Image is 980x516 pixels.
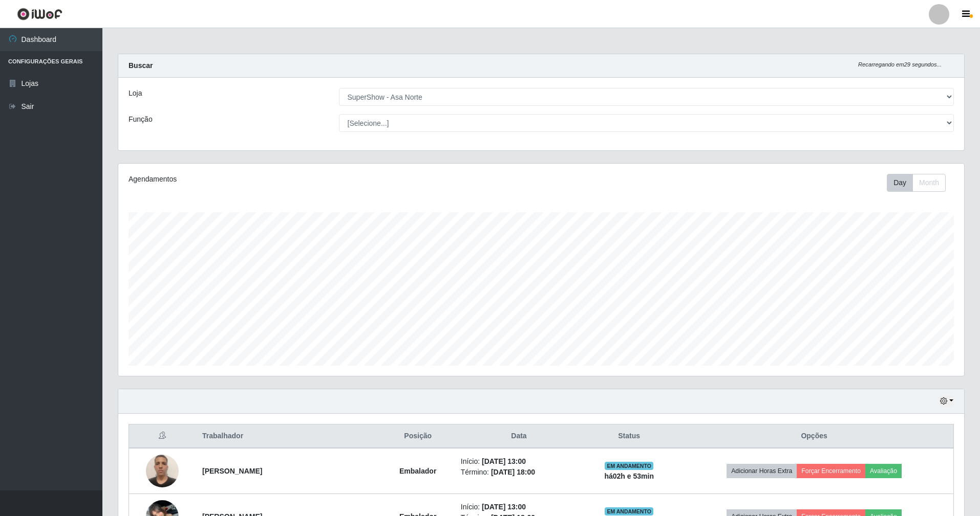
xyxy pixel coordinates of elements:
time: [DATE] 18:00 [491,468,535,476]
strong: Buscar [129,61,153,70]
li: Início: [461,502,577,512]
img: CoreUI Logo [17,8,62,20]
th: Status [583,424,675,448]
button: Adicionar Horas Extra [727,464,797,478]
li: Término: [461,467,577,478]
time: [DATE] 13:00 [482,457,526,465]
button: Month [912,174,946,192]
i: Recarregando em 29 segundos... [858,61,942,68]
div: Agendamentos [129,174,463,185]
span: EM ANDAMENTO [605,507,653,515]
div: First group [887,174,946,192]
li: Início: [461,456,577,467]
strong: [PERSON_NAME] [202,467,262,475]
th: Posição [381,424,455,448]
button: Day [887,174,913,192]
img: 1745348003536.jpeg [146,449,179,492]
div: Toolbar with button groups [887,174,954,192]
strong: Embalador [399,467,436,475]
th: Trabalhador [196,424,381,448]
span: EM ANDAMENTO [605,462,653,470]
button: Avaliação [865,464,902,478]
strong: há 02 h e 53 min [604,472,654,480]
label: Função [129,114,153,125]
button: Forçar Encerramento [797,464,865,478]
th: Opções [675,424,953,448]
label: Loja [129,88,142,99]
time: [DATE] 13:00 [482,503,526,511]
th: Data [455,424,583,448]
